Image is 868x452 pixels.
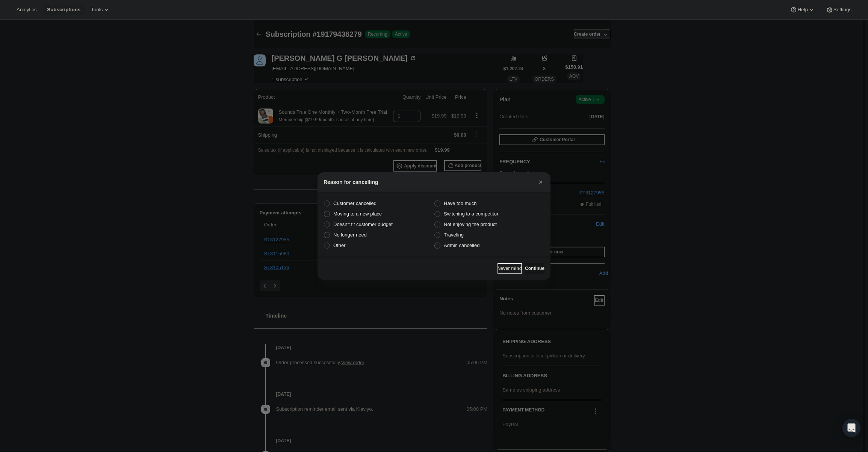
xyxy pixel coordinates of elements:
[444,221,497,227] span: Not enjoying the product
[821,5,856,15] button: Settings
[86,5,115,15] button: Tools
[444,200,476,206] span: Have too much
[42,5,85,15] button: Subscriptions
[498,265,522,271] span: Never mind
[333,221,393,227] span: Doesn't fit customer budget
[444,211,498,217] span: Switching to a competitor
[324,178,378,186] h2: Reason for cancelling
[47,7,80,13] span: Subscriptions
[498,263,522,274] button: Never mind
[842,419,860,437] div: Open Intercom Messenger
[91,7,103,13] span: Tools
[333,232,367,238] span: No longer need
[785,5,820,15] button: Help
[833,7,851,13] span: Settings
[333,200,377,206] span: Customer cancelled
[333,211,382,217] span: Moving to a new place
[535,177,546,187] button: Close
[797,7,808,13] span: Help
[333,243,346,248] span: Other
[17,7,36,13] span: Analytics
[444,232,464,238] span: Traveling
[12,5,41,15] button: Analytics
[444,243,479,248] span: Admin cancelled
